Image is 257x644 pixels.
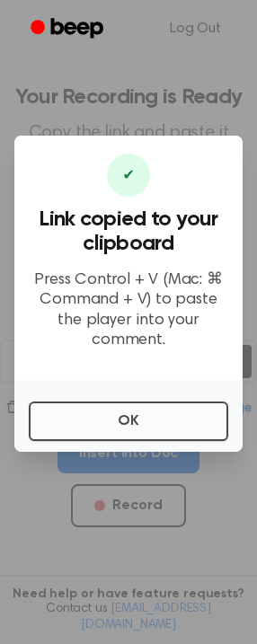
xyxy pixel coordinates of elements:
button: OK [29,401,228,441]
a: Beep [18,12,120,47]
div: ✔ [107,154,150,197]
p: Press Control + V (Mac: ⌘ Command + V) to paste the player into your comment. [29,270,228,351]
a: Log Out [152,7,239,50]
h3: Link copied to your clipboard [29,207,228,256]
